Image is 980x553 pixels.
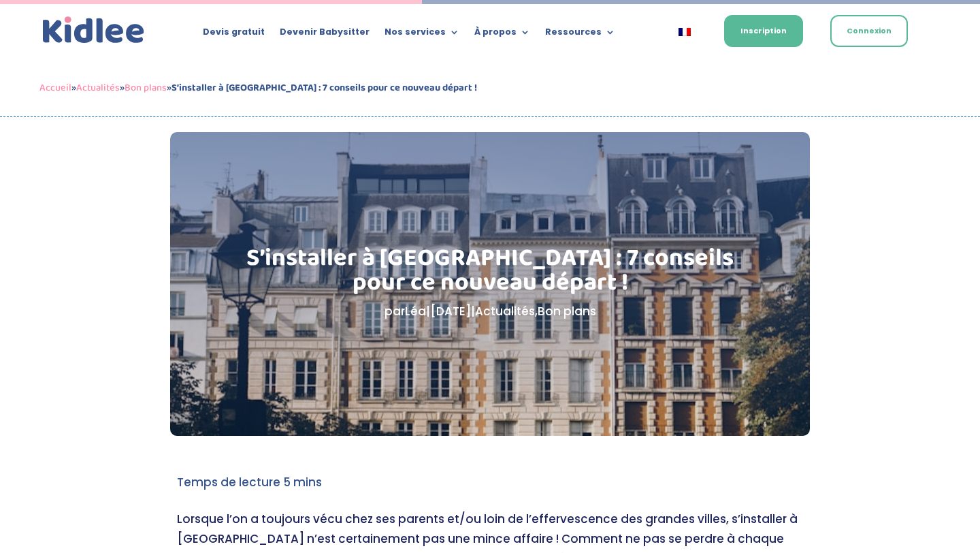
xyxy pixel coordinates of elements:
a: Léa [405,303,426,319]
a: Actualités [475,303,535,319]
p: par | | , [239,302,742,321]
h1: S’installer à [GEOGRAPHIC_DATA] : 7 conseils pour ce nouveau départ ! [239,246,742,302]
a: Bon plans [538,303,596,319]
span: [DATE] [430,303,471,319]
